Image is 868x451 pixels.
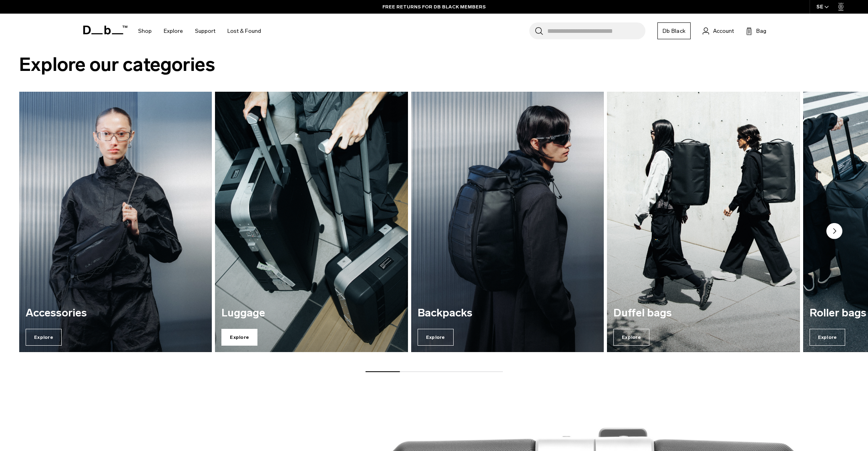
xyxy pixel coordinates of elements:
div: 4 / 7 [607,92,800,352]
span: Explore [613,329,649,346]
button: Bag [746,26,766,36]
div: 3 / 7 [411,92,604,352]
h3: Backpacks [418,307,597,319]
a: Explore [164,17,183,45]
span: Explore [221,329,257,346]
a: Shop [138,17,152,45]
a: Account [703,26,734,36]
h3: Duffel bags [613,307,793,319]
a: Backpacks Explore [411,92,604,352]
div: 1 / 7 [19,92,212,352]
a: Db Black [657,22,691,39]
div: 2 / 7 [215,92,408,352]
a: Accessories Explore [19,92,212,352]
a: Luggage Explore [215,92,408,352]
span: Explore [26,329,62,346]
nav: Main Navigation [132,14,267,48]
span: Bag [756,27,766,35]
a: Lost & Found [227,17,261,45]
h2: Explore our categories [19,50,849,79]
span: Account [713,27,734,35]
button: Next slide [826,223,842,241]
span: Explore [810,329,846,346]
h3: Accessories [26,307,205,319]
a: Duffel bags Explore [607,92,800,352]
a: FREE RETURNS FOR DB BLACK MEMBERS [382,3,486,10]
span: Explore [418,329,454,346]
a: Support [195,17,215,45]
h3: Luggage [221,307,401,319]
